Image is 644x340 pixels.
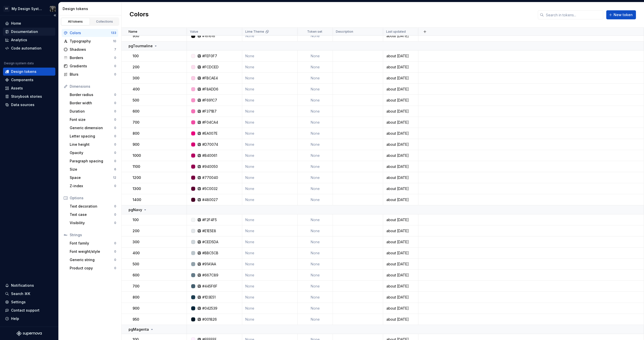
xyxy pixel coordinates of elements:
[92,20,117,24] div: Collections
[133,76,139,81] p: 300
[114,213,116,217] div: 0
[11,102,34,107] div: Data sources
[133,262,139,267] p: 500
[70,196,116,201] div: Options
[114,250,116,254] div: 0
[114,204,116,208] div: 0
[68,182,118,190] a: Z-index0
[242,62,298,73] td: None
[298,314,333,325] td: None
[133,251,140,256] p: 400
[133,284,139,289] p: 700
[298,214,333,225] td: None
[242,95,298,106] td: None
[383,186,418,191] div: about [DATE]
[133,109,139,114] p: 600
[68,91,118,99] a: Border radius0
[202,98,217,103] div: #F691C7
[383,33,418,38] div: about [DATE]
[114,109,116,113] div: 0
[242,51,298,62] td: None
[70,212,114,217] div: Text case
[133,306,139,311] p: 900
[383,65,418,70] div: about [DATE]
[202,65,219,70] div: #FCDCED
[383,54,418,59] div: about [DATE]
[114,258,116,262] div: 0
[298,236,333,248] td: None
[202,109,217,114] div: #F371B7
[133,239,139,245] p: 300
[62,29,118,37] a: Colors133
[383,217,418,222] div: about [DATE]
[190,30,198,34] p: Value
[70,134,114,139] div: Letter spacing
[114,184,116,188] div: 0
[242,259,298,270] td: None
[70,257,114,262] div: Generic string
[614,12,633,17] span: New token
[202,76,218,81] div: #FBCAE4
[242,236,298,248] td: None
[383,251,418,256] div: about [DATE]
[242,117,298,128] td: None
[133,153,141,158] p: 1000
[11,77,33,82] div: Components
[11,283,34,288] div: Notifications
[113,39,116,43] div: 10
[242,225,298,236] td: None
[68,202,118,210] a: Text decoration0
[242,84,298,95] td: None
[242,150,298,161] td: None
[606,10,636,19] button: New token
[114,167,116,171] div: 6
[70,204,114,209] div: Text decoration
[68,219,118,227] a: Visibility0
[12,6,44,11] div: My Design System
[3,19,55,27] a: Home
[202,153,217,158] div: #B40061
[202,317,217,322] div: #001826
[3,36,55,44] a: Analytics
[383,153,418,158] div: about [DATE]
[70,117,114,122] div: Font size
[11,37,27,42] div: Analytics
[202,251,218,256] div: #BBC5CB
[114,93,116,97] div: 0
[11,46,42,51] div: Code automation
[3,281,55,289] button: Notifications
[242,183,298,194] td: None
[114,126,116,130] div: 0
[133,228,139,233] p: 200
[129,327,149,332] p: pgMagenta
[68,132,118,140] a: Letter spacing0
[70,159,114,164] div: Paragraph spacing
[11,69,36,74] div: Design tokens
[298,161,333,172] td: None
[114,221,116,225] div: 0
[114,159,116,163] div: 0
[11,308,39,313] div: Contact support
[202,164,218,169] div: #940050
[383,120,418,125] div: about [DATE]
[133,186,141,191] p: 1300
[3,315,55,323] button: Help
[70,232,116,237] div: Strings
[68,248,118,256] a: Font weight/style0
[3,306,55,314] button: Contact support
[383,295,418,300] div: about [DATE]
[114,142,116,147] div: 0
[70,47,114,52] div: Shadows
[242,270,298,281] td: None
[383,142,418,147] div: about [DATE]
[383,284,418,289] div: about [DATE]
[70,109,114,114] div: Duration
[242,303,298,314] td: None
[70,101,114,106] div: Border width
[133,54,139,59] p: 100
[68,116,118,124] a: Font size0
[133,142,139,147] p: 900
[133,317,139,322] p: 950
[113,176,116,180] div: 12
[114,266,116,270] div: 0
